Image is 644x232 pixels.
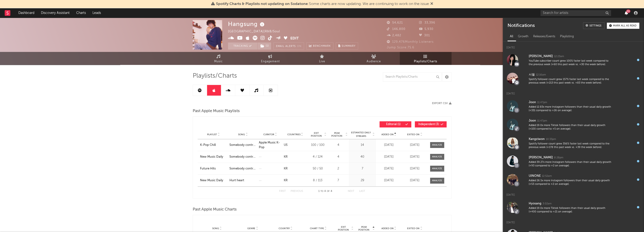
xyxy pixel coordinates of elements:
div: Added 19.0x more Tiktok followers than their usual daily growth (+400 compared to +21 on average). [529,207,612,214]
span: Playlist [207,133,217,136]
span: Added On [381,227,393,230]
button: Summary [336,42,358,50]
div: Playlisting [558,33,576,41]
em: On [297,45,301,48]
span: 33,396 [419,21,435,24]
div: Joon [529,118,536,124]
div: 2 [329,166,348,171]
div: Spotify follower count grew 356% faster last week compared to the previous week (+178 this past w... [529,142,612,149]
button: Next [348,190,354,193]
button: First [279,190,286,193]
span: Summary [342,45,356,47]
a: UINONE12:52amAdded 26.5x more Instagram followers than their usual daily growth (+53 compared to ... [503,170,644,189]
div: 29 [350,178,375,183]
span: Genre [247,227,255,230]
a: Discovery Assistant [38,8,73,18]
span: 2,482 [387,34,401,37]
button: Tracking [228,42,257,50]
button: Last [359,190,365,193]
a: Audience [348,52,400,65]
a: Leads [89,8,104,18]
div: Mark all as read [613,25,636,27]
div: 11:47pm [537,101,547,104]
button: Email AlertsOn [273,42,304,50]
a: KR [284,179,288,182]
div: Hyosang [529,201,541,207]
span: Independent ( 3 ) [418,123,440,126]
span: 146,800 [387,28,405,31]
a: Future Hits [200,166,227,171]
div: 11:47pm [537,119,547,123]
span: Spotify Charts & Playlists not updating on Sodatone [216,2,308,6]
button: (1) [258,42,271,50]
div: 12:52am [542,174,552,178]
button: Export CSV [432,102,452,105]
div: 7 [350,166,375,171]
div: 4 [329,143,348,148]
div: Added 19.0x more Tiktok followers than their usual daily growth (+100 compared to +5 on average). [529,124,612,131]
span: to [320,190,323,192]
div: [DATE] [403,155,427,159]
a: Settings [583,22,604,29]
button: Editorial(1) [380,121,411,127]
div: All [508,33,516,41]
div: 12:23am [554,55,564,58]
span: Estimated Daily Streams [350,131,372,138]
div: Growth [516,33,531,41]
div: Somebody control me [229,143,256,148]
a: K-Pop Chill [200,143,227,148]
span: Playlists/Charts [193,73,237,79]
div: Added 12.83x more Instagram followers than their usual daily growth (+331 compared to +26 on aver... [529,105,612,113]
a: [PERSON_NAME]12:23amYouTube subscriber count grew 100% faster last week compared to the previous ... [503,51,644,69]
div: 12:16am [536,73,546,77]
div: Releases/Events [531,33,558,41]
a: Playlists/Charts [400,52,452,65]
div: [DATE] [403,178,427,183]
span: Country [279,227,290,230]
span: Past Apple Music Charts [193,207,237,212]
div: 4 [329,155,348,159]
span: Curator [263,133,274,136]
span: 5,930 [419,28,433,31]
div: Added 39.27x more Instagram followers than their usual daily growth (+93 compared to +2 on average). [529,160,612,168]
span: Chart Type [310,227,324,230]
span: Live [319,59,325,64]
div: New Music Daily [200,155,227,159]
div: [PERSON_NAME] [529,155,553,160]
div: 7 [329,178,348,183]
button: Mark all as read [607,23,639,29]
a: Dashboard [15,8,38,18]
span: Dismiss [430,2,433,6]
a: US [284,143,288,147]
div: [PERSON_NAME] [529,54,553,59]
button: Independent(3) [415,121,447,127]
a: Music [193,52,244,65]
div: Joon [529,100,536,105]
span: Jump Score: 75.6 [387,46,414,49]
div: 1 4 4 [312,189,338,194]
span: Peak Position [329,132,345,137]
div: [DATE] [503,42,644,51]
span: Editorial ( 1 ) [383,123,404,126]
span: Audience [367,59,381,64]
span: ( 1 ) [257,42,271,50]
div: 100 / 100 [309,143,327,148]
div: Hurt heart [229,178,256,183]
input: Search for artists [540,10,611,16]
span: Exit Position [309,132,324,137]
a: Hyosang3:02amAdded 19.0x more Tiktok followers than their usual daily growth (+400 compared to +2... [503,198,644,216]
div: [DATE] [403,143,427,148]
div: [DATE] [503,189,644,198]
a: KR [284,155,288,158]
div: YouTube subscriber count grew 100% faster last week compared to the previous week (+60 this past ... [529,59,612,67]
div: Hangsung [228,20,266,28]
a: Somebody control me [229,166,256,171]
span: : Some charts are now updating. We are continuing to work on the issue [216,2,429,6]
span: of [327,190,330,192]
div: 8 / 113 [309,178,327,183]
button: 55 [625,11,628,15]
div: Settings [589,25,601,27]
div: 3:02am [543,202,552,206]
